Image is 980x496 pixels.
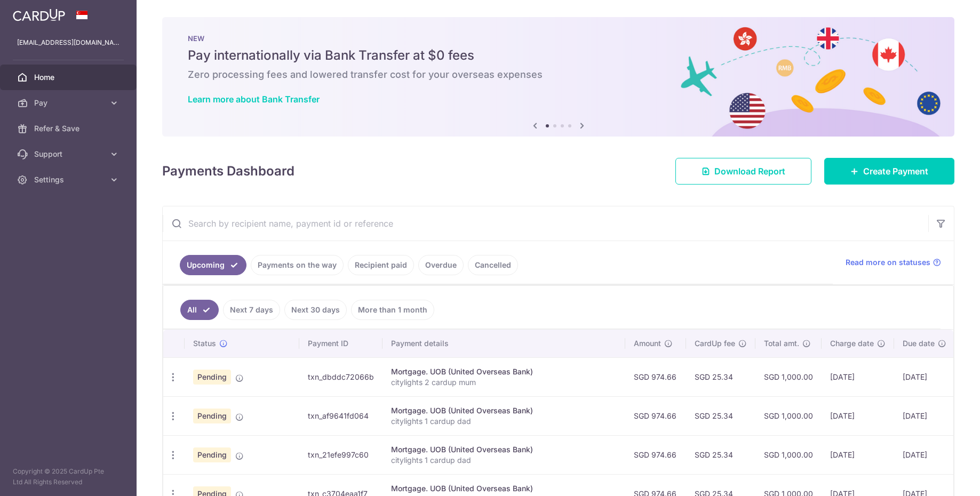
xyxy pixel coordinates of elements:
span: Create Payment [863,165,928,178]
p: citylights 2 cardup mum [391,377,617,388]
td: SGD 974.66 [625,396,686,435]
a: Learn more about Bank Transfer [188,94,320,105]
td: txn_21efe997c60 [299,435,383,474]
td: [DATE] [822,396,894,435]
p: [EMAIL_ADDRESS][DOMAIN_NAME] [17,37,119,48]
span: Status [193,338,216,349]
td: SGD 1,000.00 [755,396,822,435]
span: Due date [903,338,935,349]
a: Download Report [675,158,811,185]
td: SGD 25.34 [686,396,755,435]
h4: Payments Dashboard [162,162,294,181]
td: [DATE] [894,357,955,396]
a: Overdue [418,255,464,275]
input: Search by recipient name, payment id or reference [163,206,928,241]
img: CardUp [13,9,65,21]
div: Mortgage. UOB (United Overseas Bank) [391,444,617,455]
td: SGD 25.34 [686,435,755,474]
a: Read more on statuses [846,257,941,268]
p: NEW [188,34,929,43]
h6: Zero processing fees and lowered transfer cost for your overseas expenses [188,68,929,81]
span: Charge date [830,338,874,349]
td: SGD 974.66 [625,357,686,396]
span: Refer & Save [34,123,105,134]
td: SGD 1,000.00 [755,435,822,474]
a: All [180,300,219,320]
th: Payment details [383,330,625,357]
td: SGD 25.34 [686,357,755,396]
td: txn_dbddc72066b [299,357,383,396]
a: Next 30 days [284,300,347,320]
span: Pending [193,409,231,423]
div: Mortgage. UOB (United Overseas Bank) [391,483,617,494]
td: SGD 1,000.00 [755,357,822,396]
span: CardUp fee [695,338,735,349]
p: citylights 1 cardup dad [391,416,617,427]
td: SGD 974.66 [625,435,686,474]
div: Mortgage. UOB (United Overseas Bank) [391,405,617,416]
td: [DATE] [822,357,894,396]
span: Support [34,149,105,159]
span: Read more on statuses [846,257,930,268]
span: Home [34,72,105,83]
a: Recipient paid [348,255,414,275]
a: Create Payment [824,158,954,185]
td: txn_af9641fd064 [299,396,383,435]
span: Pay [34,98,105,108]
span: Settings [34,174,105,185]
a: More than 1 month [351,300,434,320]
span: Total amt. [764,338,799,349]
img: Bank transfer banner [162,17,954,137]
a: Cancelled [468,255,518,275]
span: Download Report [714,165,785,178]
a: Next 7 days [223,300,280,320]
span: Amount [634,338,661,349]
h5: Pay internationally via Bank Transfer at $0 fees [188,47,929,64]
td: [DATE] [894,396,955,435]
a: Payments on the way [251,255,344,275]
td: [DATE] [894,435,955,474]
th: Payment ID [299,330,383,357]
td: [DATE] [822,435,894,474]
a: Upcoming [180,255,246,275]
span: Pending [193,370,231,385]
div: Mortgage. UOB (United Overseas Bank) [391,366,617,377]
p: citylights 1 cardup dad [391,455,617,466]
span: Pending [193,447,231,462]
